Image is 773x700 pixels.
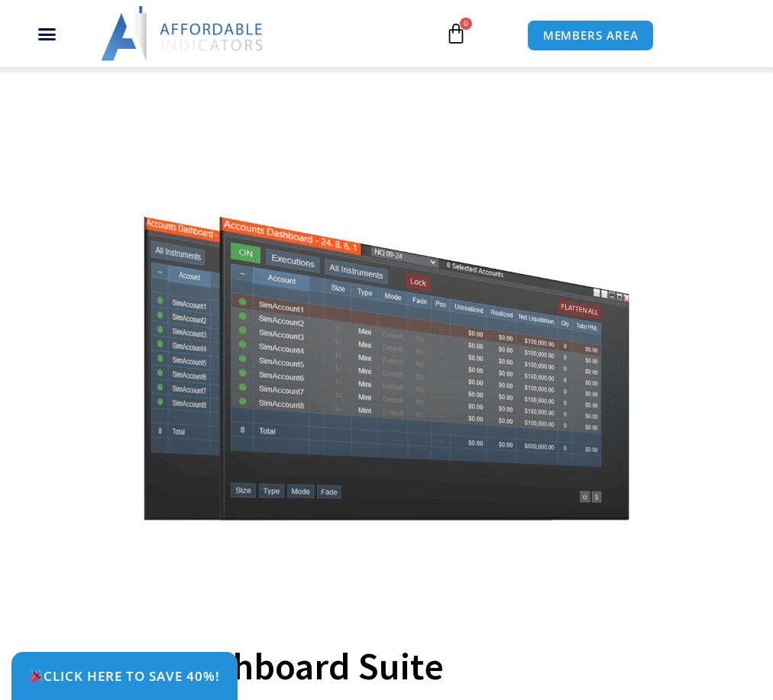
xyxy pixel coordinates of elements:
[460,18,472,30] span: 0
[8,19,85,48] div: Menu Toggle
[527,20,655,51] a: MEMBERS AREA
[422,11,490,56] a: 0
[543,30,639,41] span: MEMBERS AREA
[11,652,238,700] a: 🎉Click Here to save 40%!
[141,128,632,520] img: Screenshot 2024-08-26 155710eeeee
[29,669,220,682] span: Click Here to save 40%!
[101,6,265,61] img: LogoAI | Affordable Indicators – NinjaTrader
[30,669,43,682] img: 🎉
[15,640,742,693] h1: Accounts Dashboard Suite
